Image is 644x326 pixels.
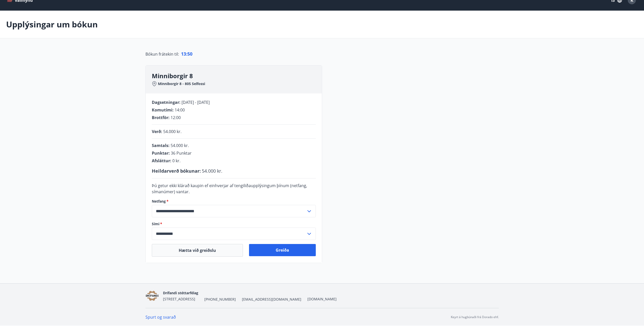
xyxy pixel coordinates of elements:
[152,183,307,194] span: Þú getur ekki klárað kaupin ef einhverjar af tengiliðaupplýsingum þínum (netfang, símanúmer) vantar.
[204,297,236,302] span: [PHONE_NUMBER]
[163,129,181,134] span: 54.000 kr.
[181,100,210,105] span: [DATE] - [DATE]
[152,158,171,164] span: Afsláttur :
[152,72,322,80] h3: Minniborgir 8
[307,297,337,301] a: [DOMAIN_NAME]
[163,290,198,295] span: Drífandi stéttarfélag
[6,19,98,30] p: Upplýsingar um bókun
[163,297,195,301] span: [STREET_ADDRESS]
[152,221,316,226] label: Sími
[158,81,205,86] span: Minniborgir 8 - 805 Selfossi
[152,129,162,134] span: Verð :
[181,51,187,57] span: 13 :
[152,100,180,105] span: Dagsetningar :
[451,315,499,319] p: Keyrt á hugbúnaði frá Dorado ehf.
[175,107,185,113] span: 14:00
[145,314,176,320] a: Spurt og svarað
[152,244,243,257] button: Hætta við greiðslu
[152,150,170,156] span: Punktar :
[152,199,316,204] label: Netfang
[152,143,170,148] span: Samtals :
[171,143,189,148] span: 54.000 kr.
[152,107,174,113] span: Komutími :
[242,297,301,302] span: [EMAIL_ADDRESS][DOMAIN_NAME]
[171,150,192,156] span: 36 Punktar
[249,244,316,256] button: Greiða
[171,115,181,120] span: 12:00
[145,290,159,301] img: YV7jqbr9Iw0An7mxYQ6kPFTFDRrEjUsNBecdHerH.png
[145,51,179,57] span: Bókun frátekin til :
[187,51,192,57] span: 50
[172,158,180,164] span: 0 kr.
[202,168,222,174] span: 54.000 kr.
[152,115,170,120] span: Brottför :
[152,168,201,174] span: Heildarverð bókunar :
